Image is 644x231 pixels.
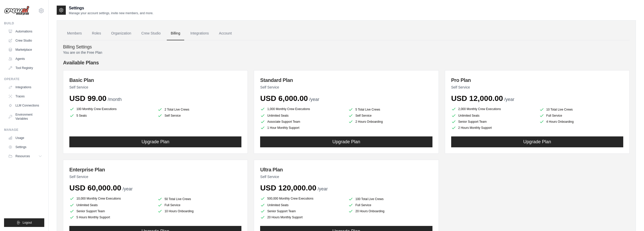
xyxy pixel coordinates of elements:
a: Organization [107,27,135,40]
li: 5 Seats [69,113,153,118]
li: 10,000 Monthly Crew Executions [69,196,153,202]
span: Logout [23,221,32,225]
div: Operate [4,77,44,81]
button: Resources [6,152,44,160]
li: 100 Total Live Crews [348,197,432,202]
p: Self Service [69,85,241,90]
li: 20 Hours Onboarding [348,209,432,214]
span: USD 60,000.00 [69,184,121,192]
a: Crew Studio [6,37,44,45]
a: Environment Variables [6,111,44,123]
a: Integrations [186,27,213,40]
span: Resources [15,154,30,158]
li: Senior Support Team [69,209,153,214]
li: 1 Hour Monthly Support [260,125,344,130]
li: 5 Hours Monthly Support [69,215,153,220]
li: 20 Hours Monthly Support [260,215,344,220]
div: Manage [4,128,44,132]
span: /year [318,186,328,191]
li: 5 Total Live Crews [348,107,432,112]
a: Integrations [6,83,44,91]
li: Full Service [539,113,623,118]
p: Manage your account settings, invite new members, and more. [69,11,153,15]
p: Self Service [260,174,432,179]
p: Self Service [260,85,432,90]
li: Senior Support Team [451,119,535,124]
li: Unlimited Seats [451,113,535,118]
button: Upgrade Plan [260,136,432,147]
p: Self Service [451,85,623,90]
a: Settings [6,143,44,151]
a: Tool Registry [6,64,44,72]
a: Automations [6,27,44,35]
h3: Basic Plan [69,77,241,84]
a: LLM Connections [6,101,44,110]
p: You are on the Free Plan [63,50,630,55]
li: 2 Hours Onboarding [348,119,432,124]
li: Associate Support Team [260,119,344,124]
div: Build [4,21,44,25]
li: Self Service [157,113,241,118]
a: Account [215,27,236,40]
a: Marketplace [6,46,44,54]
li: Unlimited Seats [260,203,344,208]
li: 1,000 Monthly Crew Executions [260,106,344,112]
h4: Billing Settings [63,44,630,50]
span: USD 120,000.00 [260,184,316,192]
a: Members [63,27,86,40]
li: Senior Support Team [260,209,344,214]
li: 100 Monthly Crew Executions [69,106,153,112]
span: USD 6,000.00 [260,94,308,102]
li: 50 Total Live Crews [157,197,241,202]
h3: Standard Plan [260,77,432,84]
a: Traces [6,92,44,100]
a: Usage [6,134,44,142]
a: Billing [167,27,184,40]
button: Upgrade Plan [451,136,623,147]
span: USD 99.00 [69,94,107,102]
li: 2 Total Live Crews [157,107,241,112]
span: /month [108,97,122,102]
li: Full Service [157,203,241,208]
li: 500,000 Monthly Crew Executions [260,196,344,202]
li: Unlimited Seats [69,203,153,208]
li: 4 Hours Onboarding [539,119,623,124]
button: Logout [4,218,44,227]
li: 10 Total Live Crews [539,107,623,112]
img: Logo [4,6,29,15]
h3: Enterprise Plan [69,166,241,173]
a: Crew Studio [137,27,165,40]
button: Upgrade Plan [69,136,241,147]
h2: Settings [69,5,153,11]
li: Unlimited Seats [260,113,344,118]
h4: Available Plans [63,59,630,66]
li: 2,000 Monthly Crew Executions [451,106,535,112]
span: /year [309,97,319,102]
li: 10 Hours Onboarding [157,209,241,214]
span: /year [504,97,514,102]
a: Agents [6,55,44,63]
li: Self Service [348,113,432,118]
li: 2 Hours Monthly Support [451,125,535,130]
p: Self Service [69,174,241,179]
h3: Pro Plan [451,77,623,84]
li: Full Service [348,203,432,208]
a: Roles [88,27,105,40]
span: USD 12,000.00 [451,94,503,102]
span: /year [122,186,133,191]
h3: Ultra Plan [260,166,432,173]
